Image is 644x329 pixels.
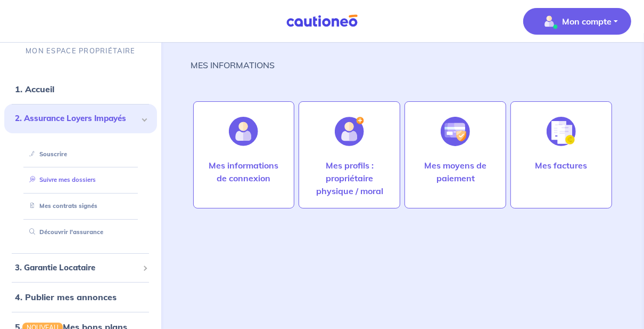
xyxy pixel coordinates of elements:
[535,159,588,172] p: Mes factures
[282,14,362,28] img: Cautioneo
[229,117,258,146] img: illu_account.svg
[17,197,144,215] div: Mes contrats signés
[17,171,144,189] div: Suivre mes dossiers
[15,113,138,125] span: 2. Assurance Loyers Impayés
[26,46,135,56] p: MON ESPACE PROPRIÉTAIRE
[562,15,612,28] p: Mon compte
[17,146,144,163] div: Souscrire
[15,292,117,302] a: 4. Publier mes annonces
[204,159,284,184] p: Mes informations de connexion
[191,59,275,71] p: MES INFORMATIONS
[4,258,157,278] div: 3. Garantie Locataire
[25,176,96,183] a: Suivre mes dossiers
[25,228,103,236] a: Découvrir l'assurance
[310,159,389,197] p: Mes profils : propriétaire physique / moral
[416,159,495,184] p: Mes moyens de paiement
[441,117,470,146] img: illu_credit_card_no_anim.svg
[4,286,157,308] div: 4. Publier mes annonces
[547,117,576,146] img: illu_invoice.svg
[25,150,67,158] a: Souscrire
[523,8,631,35] button: illu_account_valid_menu.svgMon compte
[17,223,144,241] div: Découvrir l'assurance
[4,78,157,100] div: 1. Accueil
[4,104,157,133] div: 2. Assurance Loyers Impayés
[15,262,138,274] span: 3. Garantie Locataire
[15,84,54,94] a: 1. Accueil
[335,117,364,146] img: illu_account_add.svg
[25,202,97,210] a: Mes contrats signés
[541,13,558,30] img: illu_account_valid_menu.svg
